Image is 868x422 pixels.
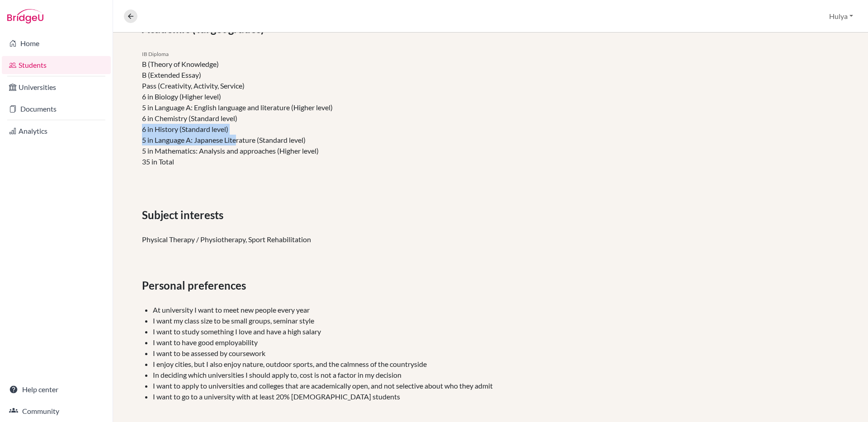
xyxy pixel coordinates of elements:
[142,70,484,80] li: B (Extended Essay)
[142,102,484,113] li: 5 in Language A: English language and literature (Higher level)
[153,391,839,402] li: I want to go to a university with at least 20% [DEMOGRAPHIC_DATA] students
[142,113,484,124] li: 6 in Chemistry (Standard level)
[2,380,111,399] a: Help center
[153,326,839,337] li: I want to study something I love and have a high salary
[2,122,111,140] a: Analytics
[2,56,111,74] a: Students
[153,359,839,370] li: I enjoy cities, but I also enjoy nature, outdoor sports, and the calmness of the countryside
[142,51,169,57] span: IB Diploma
[142,156,484,167] li: 35 in Total
[153,315,839,326] li: I want my class size to be small groups, seminar style
[142,135,484,145] li: 5 in Language A: Japanese Literature (Standard level)
[142,234,839,245] div: Physical Therapy / Physiotherapy, Sport Rehabilitation
[142,80,484,91] li: Pass (Creativity, Activity, Service)
[153,348,839,359] li: I want to be assessed by coursework
[142,124,484,135] li: 6 in History (Standard level)
[153,337,839,348] li: I want to have good employability
[2,34,111,52] a: Home
[153,370,839,380] li: In deciding which universities I should apply to, cost is not a factor in my decision
[2,402,111,420] a: Community
[142,59,484,70] li: B (Theory of Knowledge)
[142,277,250,294] span: Personal preferences
[142,91,484,102] li: 6 in Biology (Higher level)
[153,380,839,391] li: I want to apply to universities and colleges that are academically open, and not selective about ...
[2,100,111,118] a: Documents
[142,207,227,223] span: Subject interests
[153,305,839,315] li: At university I want to meet new people every year
[142,145,484,156] li: 5 in Mathematics: Analysis and approaches (Higher level)
[825,8,857,25] button: Hulya
[2,78,111,96] a: Universities
[7,9,43,23] img: Bridge-U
